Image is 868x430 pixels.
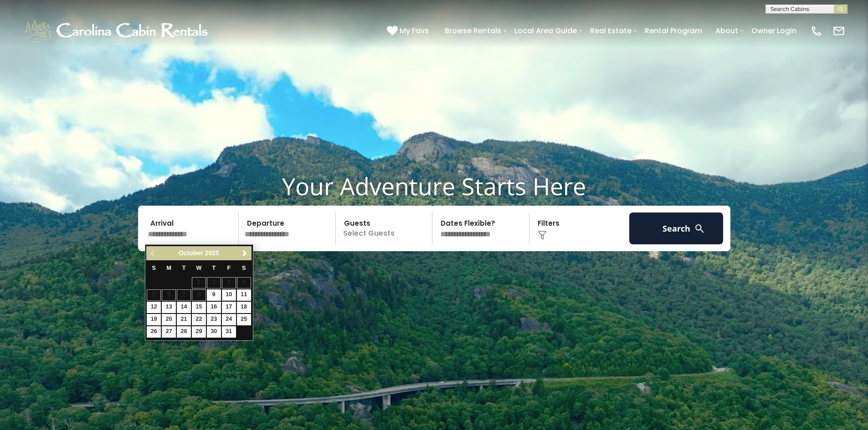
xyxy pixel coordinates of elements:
img: White-1-1-2.png [23,17,212,45]
h1: Your Adventure Starts Here [7,172,861,200]
span: Thursday [212,265,216,271]
span: October [179,249,203,257]
a: 19 [147,314,161,325]
a: 9 [207,289,221,301]
a: Browse Rentals [440,23,506,39]
a: 20 [162,314,176,325]
a: 22 [192,314,206,325]
span: Monday [166,265,171,271]
span: Tuesday [182,265,186,271]
a: 13 [162,302,176,313]
a: 12 [147,302,161,313]
a: Rental Program [640,23,707,39]
a: 29 [192,326,206,338]
a: My Favs [387,25,431,37]
a: 14 [177,302,191,313]
a: Local Area Guide [510,23,581,39]
span: Friday [227,265,231,271]
a: Owner Login [747,23,801,39]
a: 16 [207,302,221,313]
img: phone-regular-white.png [810,25,823,37]
span: Sunday [152,265,156,271]
a: 18 [237,302,251,313]
a: 27 [162,326,176,338]
span: My Favs [400,25,429,36]
a: About [711,23,743,39]
a: 23 [207,314,221,325]
a: 11 [237,289,251,301]
a: Real Estate [586,23,636,39]
span: Next [241,250,248,257]
a: 31 [222,326,236,338]
a: 24 [222,314,236,325]
a: 26 [147,326,161,338]
span: Saturday [242,265,246,271]
a: 25 [237,314,251,325]
a: 21 [177,314,191,325]
img: search-regular-white.png [694,223,705,234]
a: 15 [192,302,206,313]
a: 30 [207,326,221,338]
a: 17 [222,302,236,313]
span: Wednesday [196,265,202,271]
img: mail-regular-white.png [832,25,845,37]
span: 2025 [205,249,219,257]
p: Select Guests [339,212,432,244]
a: 10 [222,289,236,301]
button: Search [629,212,724,244]
a: 28 [177,326,191,338]
img: filter--v1.png [538,231,547,240]
a: Next [239,248,251,259]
